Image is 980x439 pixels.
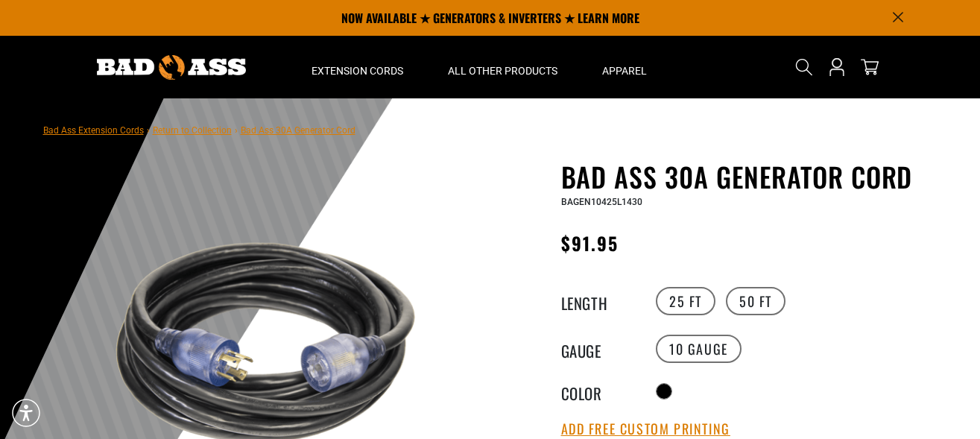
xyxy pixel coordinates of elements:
legend: Color [561,382,636,401]
summary: Search [792,55,816,79]
span: Bad Ass 30A Generator Cord [241,125,355,136]
a: Bad Ass Extension Cords [43,125,144,136]
legend: Gauge [561,339,636,359]
span: Apparel [602,64,647,78]
span: › [147,125,150,136]
h1: Bad Ass 30A Generator Cord [561,161,926,192]
span: $91.95 [561,230,619,256]
span: Extension Cords [312,64,403,78]
label: 10 GAUGE [656,335,742,363]
img: Bad Ass Extension Cords [97,55,246,80]
summary: All Other Products [426,36,580,98]
label: 25 FT [656,287,715,315]
button: Add Free Custom Printing [561,421,730,438]
nav: breadcrumbs [43,121,355,139]
span: All Other Products [448,64,557,78]
label: 50 FT [726,287,785,315]
span: › [235,125,238,136]
legend: Length [561,291,636,311]
a: Return to Collection [153,125,232,136]
summary: Extension Cords [289,36,426,98]
summary: Apparel [580,36,669,98]
span: BAGEN10425L1430 [561,197,642,207]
